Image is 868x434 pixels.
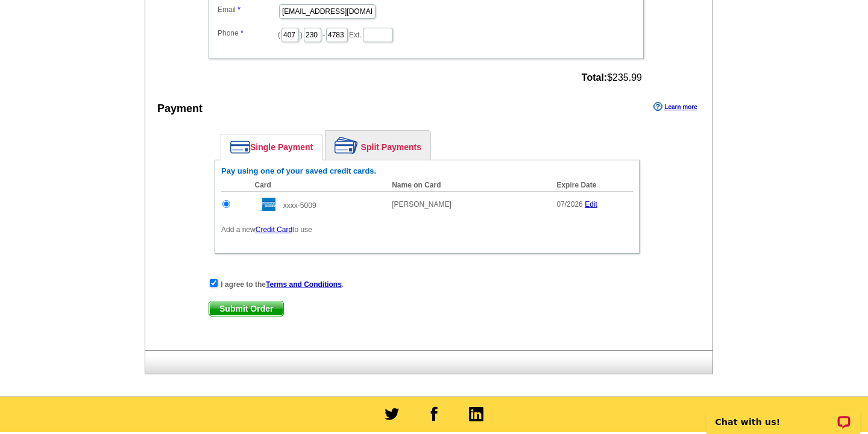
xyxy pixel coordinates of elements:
a: Split Payments [325,131,430,160]
img: split-payment.png [335,137,358,154]
a: Edit [585,200,597,209]
label: Phone [218,28,278,39]
label: Email [218,4,278,15]
img: single-payment.png [230,140,250,154]
span: xxxx-5009 [283,201,316,210]
iframe: LiveChat chat widget [699,396,868,434]
strong: Total: [582,72,607,83]
a: Terms and Conditions [266,280,342,289]
th: Name on Card [386,179,550,192]
span: $235.99 [582,72,642,83]
span: Submit Order [209,301,283,316]
a: Credit Card [256,225,292,234]
th: Card [249,179,386,192]
th: Expire Date [550,179,633,192]
h6: Pay using one of your saved credit cards. [221,166,633,176]
span: 07/2026 [556,200,582,209]
a: Single Payment [221,134,322,160]
p: Add a new to use [221,224,633,235]
div: Payment [157,101,203,117]
strong: I agree to the . [221,280,344,289]
dd: ( ) - Ext. [215,25,638,43]
img: amex.gif [255,198,275,211]
a: Learn more [653,102,697,112]
span: [PERSON_NAME] [392,200,451,209]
